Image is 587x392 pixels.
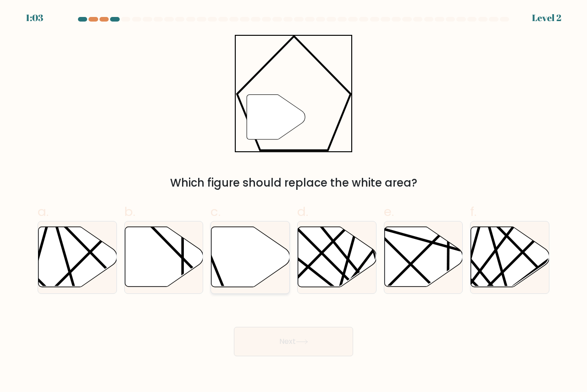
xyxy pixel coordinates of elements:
[38,203,49,221] span: a.
[247,95,305,140] g: "
[470,203,476,221] span: f.
[124,203,135,221] span: b.
[234,327,353,356] button: Next
[532,11,561,25] div: Level 2
[26,11,43,25] div: 1:03
[297,203,308,221] span: d.
[384,203,394,221] span: e.
[43,175,544,191] div: Which figure should replace the white area?
[210,203,221,221] span: c.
